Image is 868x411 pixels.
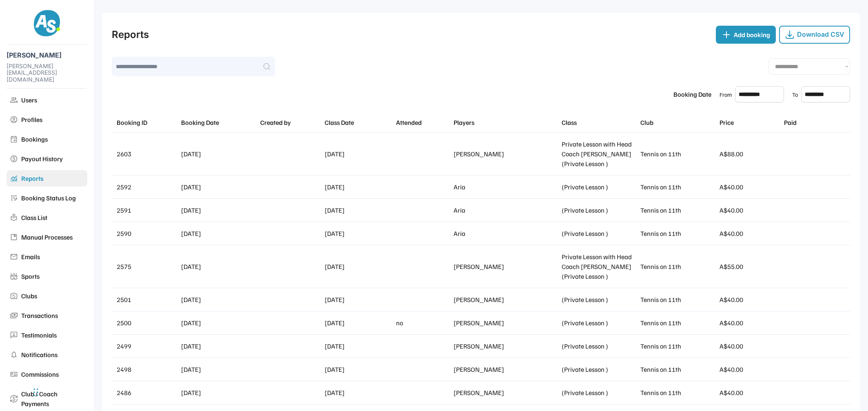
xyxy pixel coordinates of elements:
[181,205,257,215] div: [DATE]
[21,213,84,222] div: Class List
[21,389,84,409] div: Club / Coach Payments
[673,89,711,99] div: Booking Date
[21,271,84,281] div: Sports
[325,295,393,304] div: [DATE]
[562,252,638,281] div: Private Lesson with Head Coach [PERSON_NAME] (Private Lesson )
[117,182,178,192] div: 2592
[117,118,178,127] div: Booking ID
[720,182,781,192] div: A$40.00
[640,182,716,192] div: Tennis on 11th
[21,252,84,262] div: Emails
[640,262,716,271] div: Tennis on 11th
[10,116,18,124] img: account_circle_24dp_909090_FILL0_wght400_GRAD0_opsz24.svg
[10,174,18,182] img: monitoring_24dp_2596BE_FILL0_wght400_GRAD0_opsz24.svg
[325,318,393,328] div: [DATE]
[454,318,558,328] div: [PERSON_NAME]
[181,318,257,328] div: [DATE]
[10,155,18,163] img: paid_24dp_909090_FILL0_wght400_GRAD0_opsz24.svg
[792,90,798,99] div: To
[10,213,18,222] img: local_library_24dp_909090_FILL0_wght400_GRAD0_opsz24.svg
[181,118,257,127] div: Booking Date
[112,27,149,42] div: Reports
[784,118,845,127] div: Paid
[10,135,18,143] img: event_24dp_909090_FILL0_wght400_GRAD0_opsz24.svg
[454,182,558,192] div: Aria
[10,370,18,378] img: universal_currency_24dp_909090_FILL0_wght400_GRAD0_opsz24.svg
[640,149,716,159] div: Tennis on 11th
[117,318,178,328] div: 2500
[7,51,87,59] div: [PERSON_NAME]
[10,292,18,300] img: party_mode_24dp_909090_FILL0_wght400_GRAD0_opsz24.svg
[21,330,84,340] div: Testimonials
[21,173,84,183] div: Reports
[797,31,844,38] div: Download CSV
[181,182,257,192] div: [DATE]
[640,229,716,238] div: Tennis on 11th
[325,229,393,238] div: [DATE]
[720,295,781,304] div: A$40.00
[21,134,84,144] div: Bookings
[10,253,18,261] img: mail_24dp_909090_FILL0_wght400_GRAD0_opsz24.svg
[454,149,558,159] div: [PERSON_NAME]
[454,341,558,351] div: [PERSON_NAME]
[640,318,716,328] div: Tennis on 11th
[325,118,393,127] div: Class Date
[720,149,781,159] div: A$88.00
[117,364,178,374] div: 2498
[181,341,257,351] div: [DATE]
[10,194,18,202] img: app_registration_24dp_909090_FILL0_wght400_GRAD0_opsz24.svg
[562,182,638,192] div: (Private Lesson )
[640,341,716,351] div: Tennis on 11th
[117,295,178,304] div: 2501
[734,30,770,40] div: Add booking
[325,149,393,159] div: [DATE]
[10,331,18,339] img: 3p_24dp_909090_FILL0_wght400_GRAD0_opsz24.svg
[640,364,716,374] div: Tennis on 11th
[562,229,638,238] div: (Private Lesson )
[325,364,393,374] div: [DATE]
[10,233,18,241] img: developer_guide_24dp_909090_FILL0_wght400_GRAD0_opsz24.svg
[21,95,84,105] div: Users
[720,90,732,99] div: From
[325,205,393,215] div: [DATE]
[10,351,18,359] img: notifications_24dp_909090_FILL0_wght400_GRAD0_opsz24.svg
[181,388,257,398] div: [DATE]
[454,118,558,127] div: Players
[21,291,84,301] div: Clubs
[325,388,393,398] div: [DATE]
[640,295,716,304] div: Tennis on 11th
[720,388,781,398] div: A$40.00
[454,388,558,398] div: [PERSON_NAME]
[454,295,558,304] div: [PERSON_NAME]
[640,205,716,215] div: Tennis on 11th
[720,262,781,271] div: A$55.00
[396,318,450,328] div: no
[720,341,781,351] div: A$40.00
[454,205,558,215] div: Aria
[454,364,558,374] div: [PERSON_NAME]
[720,364,781,374] div: A$40.00
[562,205,638,215] div: (Private Lesson )
[117,229,178,238] div: 2590
[720,229,781,238] div: A$40.00
[117,262,178,271] div: 2575
[720,118,781,127] div: Price
[562,341,638,351] div: (Private Lesson )
[640,118,716,127] div: Club
[325,341,393,351] div: [DATE]
[21,350,84,360] div: Notifications
[454,262,558,271] div: [PERSON_NAME]
[21,311,84,320] div: Transactions
[181,295,257,304] div: [DATE]
[181,149,257,159] div: [DATE]
[117,341,178,351] div: 2499
[117,205,178,215] div: 2591
[10,272,18,280] img: stadium_24dp_909090_FILL0_wght400_GRAD0_opsz24.svg
[325,262,393,271] div: [DATE]
[21,369,84,379] div: Commissions
[562,295,638,304] div: (Private Lesson )
[562,139,638,169] div: Private Lesson with Head Coach [PERSON_NAME] (Private Lesson )
[720,318,781,328] div: A$40.00
[181,364,257,374] div: [DATE]
[562,318,638,328] div: (Private Lesson )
